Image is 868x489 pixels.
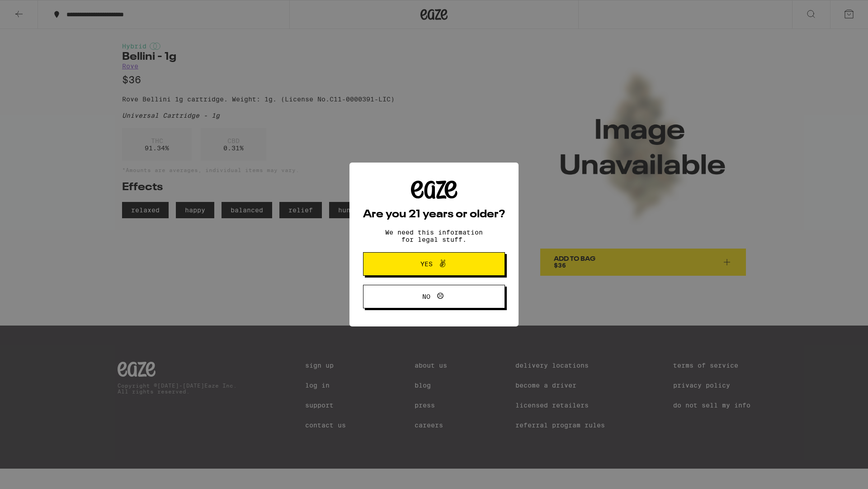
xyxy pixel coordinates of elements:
[420,261,433,267] span: Yes
[363,285,505,308] button: No
[363,209,505,220] h2: Are you 21 years or older?
[422,293,430,300] span: No
[377,229,491,243] p: We need this information for legal stuff.
[363,252,505,276] button: Yes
